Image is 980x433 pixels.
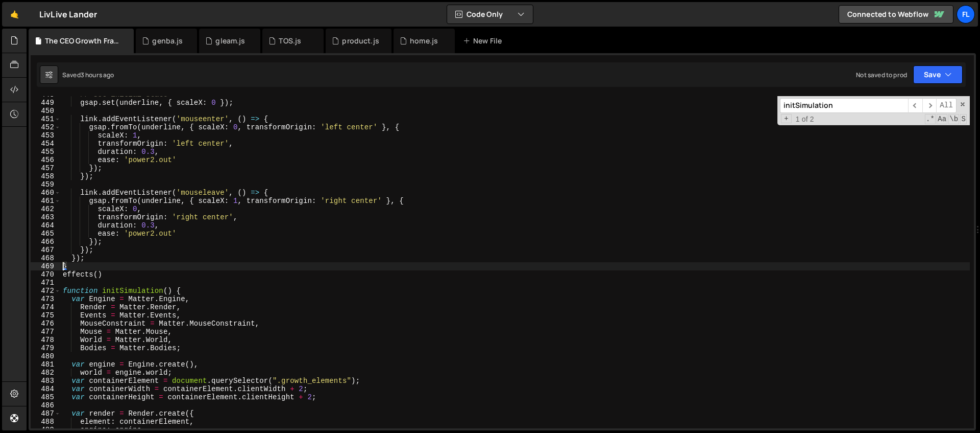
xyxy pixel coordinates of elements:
[31,360,61,369] div: 481
[45,36,121,46] div: The CEO Growth Framework.js
[31,189,61,197] div: 460
[31,344,61,352] div: 479
[957,5,975,24] a: Fl
[31,131,61,140] div: 453
[31,311,61,320] div: 475
[31,180,61,189] div: 459
[31,385,61,393] div: 484
[781,114,792,123] span: Toggle Replace mode
[31,123,61,131] div: 452
[31,115,61,123] div: 451
[31,254,61,262] div: 468
[279,36,301,46] div: TOS.js
[31,303,61,311] div: 474
[948,114,959,124] span: Whole Word Search
[152,36,183,46] div: genba.js
[31,221,61,230] div: 464
[936,98,957,113] span: Alt-Enter
[31,279,61,287] div: 471
[31,270,61,279] div: 470
[31,352,61,360] div: 480
[913,65,963,84] button: Save
[792,115,818,123] span: 1 of 2
[39,8,97,20] div: LivLive Lander
[31,295,61,303] div: 473
[31,377,61,385] div: 483
[410,36,438,46] div: home.js
[81,71,114,79] div: 3 hours ago
[780,98,908,113] input: Search for
[2,2,27,27] a: 🤙
[447,5,533,24] button: Code Only
[31,156,61,164] div: 456
[31,213,61,221] div: 463
[62,71,114,79] div: Saved
[31,262,61,270] div: 469
[31,336,61,344] div: 478
[31,164,61,172] div: 457
[31,246,61,254] div: 467
[215,36,245,46] div: gleam.js
[31,205,61,213] div: 462
[31,401,61,409] div: 486
[908,98,922,113] span: ​
[31,107,61,115] div: 450
[31,197,61,205] div: 461
[31,238,61,246] div: 466
[925,114,936,124] span: RegExp Search
[922,98,937,113] span: ​
[31,418,61,426] div: 488
[31,393,61,401] div: 485
[31,287,61,295] div: 472
[960,114,967,124] span: Search In Selection
[342,36,379,46] div: product.js
[856,71,907,79] div: Not saved to prod
[31,230,61,238] div: 465
[937,114,947,124] span: CaseSensitive Search
[839,5,953,24] a: Connected to Webflow
[31,328,61,336] div: 477
[31,140,61,148] div: 454
[31,320,61,328] div: 476
[31,99,61,107] div: 449
[31,369,61,377] div: 482
[31,172,61,180] div: 458
[463,36,506,46] div: New File
[31,148,61,156] div: 455
[31,409,61,418] div: 487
